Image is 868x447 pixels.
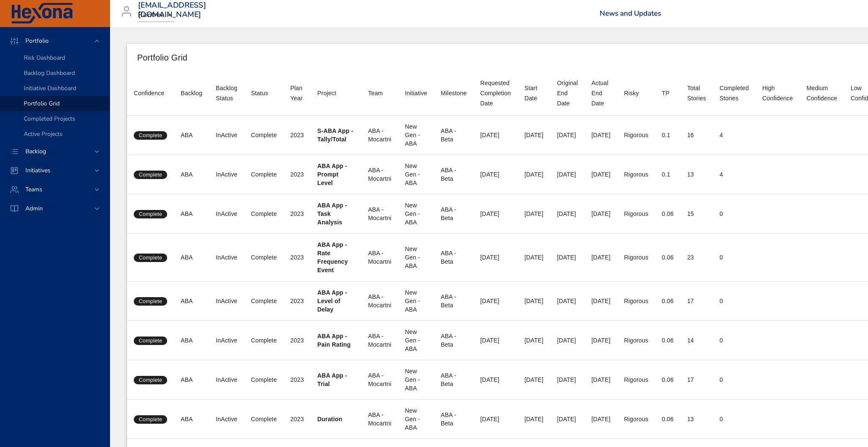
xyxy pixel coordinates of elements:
div: [DATE] [557,297,578,305]
div: Complete [251,415,277,423]
div: 2023 [290,131,304,139]
div: [DATE] [592,375,611,384]
div: InActive [216,253,237,262]
div: Complete [251,253,277,262]
div: Sort [405,88,427,98]
span: Initiative Dashboard [24,84,76,92]
div: [DATE] [592,210,611,218]
div: Start Date [524,83,543,103]
div: Rigorous [624,375,648,384]
div: ABA - Mocartni [368,332,391,349]
div: [DATE] [557,210,578,218]
div: Total Stories [687,83,706,103]
div: Rigorous [624,336,648,345]
div: Complete [251,131,277,139]
span: Original End Date [557,78,578,108]
div: ABA - Mocartni [368,205,391,222]
div: InActive [216,375,237,384]
div: 2023 [290,336,304,345]
div: 2023 [290,210,304,218]
div: New Gen - ABA [405,367,427,392]
b: ABA App - Rate Frequency Event [317,241,348,273]
b: ABA App - Prompt Level [317,163,347,186]
div: [DATE] [557,336,578,345]
div: 0.1 [662,170,674,179]
div: Sort [480,78,511,108]
b: ABA App - Pain Rating [317,333,351,348]
div: Sort [807,83,837,103]
div: [DATE] [480,253,511,262]
div: New Gen - ABA [405,328,427,353]
div: Sort [662,88,670,98]
div: [DATE] [480,170,511,179]
div: Sort [762,83,793,103]
span: Complete [134,171,167,179]
span: Risky [624,88,648,98]
div: [DATE] [480,131,511,139]
div: ABA - Mocartni [368,411,391,428]
div: Sort [687,83,706,103]
div: 0.06 [662,253,674,262]
span: Admin [19,204,50,212]
div: ABA [181,210,202,218]
div: Completed Stories [719,83,749,103]
div: 0.06 [662,297,674,305]
div: Sort [134,88,164,98]
div: Actual End Date [592,78,611,108]
div: 2023 [290,297,304,305]
div: 0 [719,336,749,345]
div: Sort [624,88,639,98]
div: InActive [216,297,237,305]
div: ABA [181,415,202,423]
div: 2023 [290,415,304,423]
div: Sort [719,83,749,103]
div: ABA - Beta [441,205,467,222]
b: S-ABA App - Tally/Total [317,127,353,143]
span: Risk Dashboard [24,54,65,62]
div: Rigorous [624,170,648,179]
div: ABA [181,131,202,139]
div: Rigorous [624,297,648,305]
div: 17 [687,375,706,384]
div: Sort [441,88,467,98]
div: New Gen - ABA [405,162,427,187]
div: Team [368,88,383,98]
div: Plan Year [290,83,304,103]
div: InActive [216,131,237,139]
div: Project [317,88,336,98]
div: 0.06 [662,375,674,384]
span: High Confidence [762,83,793,103]
span: Team [368,88,391,98]
span: Complete [134,254,167,262]
div: [DATE] [557,170,578,179]
div: [DATE] [524,253,543,262]
span: Complete [134,132,167,139]
div: TP [662,88,670,98]
div: 0.06 [662,210,674,218]
div: 0 [719,253,749,262]
span: TP [662,88,674,98]
div: [DATE] [592,170,611,179]
div: ABA - Beta [441,249,467,266]
div: Complete [251,170,277,179]
div: Sort [368,88,383,98]
div: ABA - Beta [441,332,467,349]
div: Rigorous [624,415,648,423]
div: New Gen - ABA [405,406,427,432]
span: Project [317,88,355,98]
div: Sort [181,88,202,98]
div: [DATE] [480,336,511,345]
div: [DATE] [524,415,543,423]
div: ABA [181,375,202,384]
b: ABA App - Task Analysis [317,202,347,226]
div: [DATE] [524,297,543,305]
div: [DATE] [480,210,511,218]
div: Sort [251,88,268,98]
div: Backlog Status [216,83,237,103]
div: [DATE] [592,131,611,139]
div: ABA - Mocartni [368,249,391,266]
div: Risky [624,88,639,98]
div: [DATE] [592,336,611,345]
div: [DATE] [480,297,511,305]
